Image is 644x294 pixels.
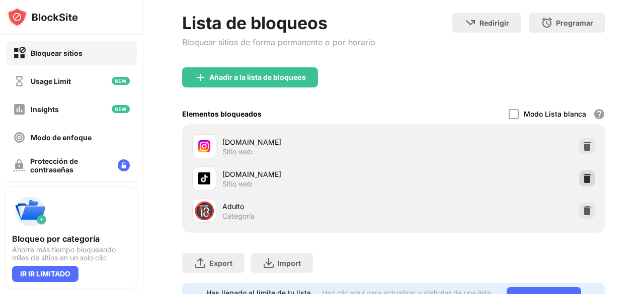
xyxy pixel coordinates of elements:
div: Bloquear sitios [31,49,83,57]
div: Bloquear sitios de forma permanente o por horario [182,37,375,47]
div: Sitio web [222,147,253,156]
div: IR IR LIMITADO [12,266,78,282]
img: logo-blocksite.svg [7,7,78,27]
div: Lista de bloqueos [182,13,375,33]
img: focus-off.svg [13,131,26,144]
div: Adulto [222,201,394,212]
img: new-icon.svg [112,77,130,85]
div: Usage Limit [31,77,71,85]
img: insights-off.svg [13,103,26,116]
div: Modo de enfoque [31,133,92,142]
img: new-icon.svg [112,105,130,113]
div: Export [209,259,232,267]
div: Bloqueo por categoría [12,234,131,244]
div: Ahorre más tiempo bloqueando miles de sitios en un solo clic [12,246,131,262]
img: favicons [198,140,210,152]
img: time-usage-off.svg [13,75,26,87]
div: Insights [31,105,59,114]
div: Programar [556,19,593,27]
div: Sitio web [222,179,253,188]
img: password-protection-off.svg [13,159,25,171]
div: 🔞 [194,201,215,221]
div: Modo Lista blanca [524,110,586,118]
img: favicons [198,172,210,184]
div: [DOMAIN_NAME] [222,137,394,147]
div: Import [278,259,301,267]
div: [DOMAIN_NAME] [222,169,394,179]
div: Elementos bloqueados [182,110,262,118]
img: lock-menu.svg [118,159,130,171]
div: Protección de contraseñas [30,157,110,174]
img: push-categories.svg [12,193,48,230]
div: Categoría [222,212,255,221]
div: Redirigir [479,19,509,27]
div: Añadir a la lista de bloqueos [209,73,306,81]
img: block-on.svg [13,47,26,59]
